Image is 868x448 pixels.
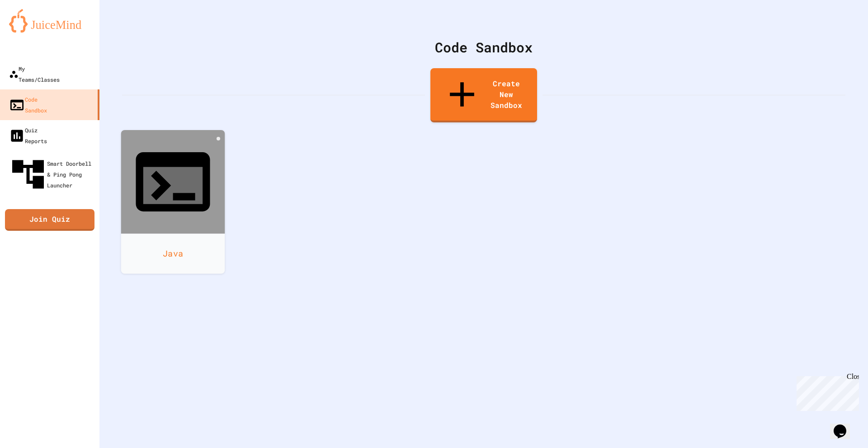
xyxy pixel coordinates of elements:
iframe: chat widget [793,373,859,411]
div: Quiz Reports [9,125,47,146]
a: Join Quiz [5,209,94,231]
div: Java [121,233,225,274]
div: Smart Doorbell & Ping Pong Launcher [9,155,96,193]
a: Create New Sandbox [430,68,537,122]
div: Code Sandbox [122,37,845,57]
img: logo-orange.svg [9,9,90,33]
div: Code Sandbox [9,94,47,116]
iframe: chat widget [830,412,859,439]
div: Chat with us now!Close [4,4,62,57]
a: Java [121,130,225,274]
div: My Teams/Classes [9,63,60,85]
